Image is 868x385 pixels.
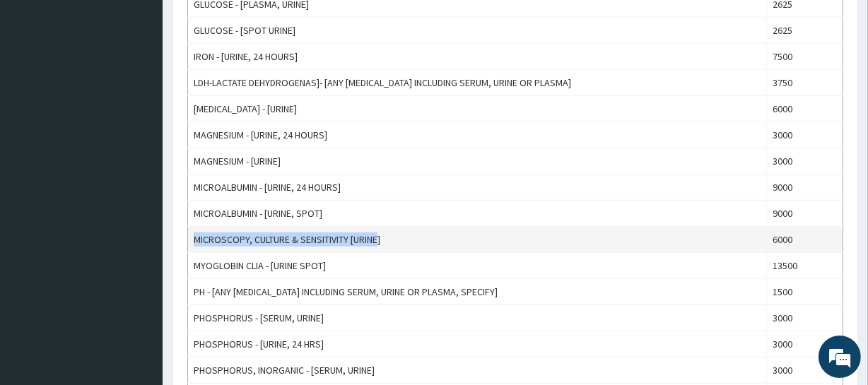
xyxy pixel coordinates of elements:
[766,253,843,279] td: 13500
[232,7,266,41] div: Minimize live chat window
[766,122,843,148] td: 3000
[188,122,767,148] td: MAGNESIUM - [URINE, 24 HOURS]
[766,357,843,384] td: 3000
[766,331,843,357] td: 3000
[188,201,767,227] td: MICROALBUMIN - [URINE, SPOT]
[766,279,843,305] td: 1500
[766,70,843,96] td: 3750
[7,244,269,294] textarea: Type your message and hit 'Enter'
[74,79,237,97] div: Chat with us now
[188,279,767,305] td: PH - [ANY [MEDICAL_DATA] INCLUDING SERUM, URINE OR PLASMA, SPECIFY]
[188,227,767,253] td: MICROSCOPY, CULTURE & SENSITIVITY [URINE]
[188,44,767,70] td: IRON - [URINE, 24 HOURS]
[766,18,843,44] td: 2625
[188,70,767,96] td: LDH-LACTATE DEHYDROGENAS]- [ANY [MEDICAL_DATA] INCLUDING SERUM, URINE OR PLASMA]
[766,148,843,174] td: 3000
[766,174,843,201] td: 9000
[766,44,843,70] td: 7500
[188,305,767,331] td: PHOSPHORUS - [SERUM, URINE]
[766,201,843,227] td: 9000
[188,148,767,174] td: MAGNESIUM - [URINE]
[188,331,767,357] td: PHOSPHORUS - [URINE, 24 HRS]
[188,253,767,279] td: MYOGLOBIN CLIA - [URINE SPOT]
[82,107,195,250] span: We're online!
[766,96,843,122] td: 6000
[766,227,843,253] td: 6000
[188,174,767,201] td: MICROALBUMIN - [URINE, 24 HOURS]
[766,305,843,331] td: 3000
[188,18,767,44] td: GLUCOSE - [SPOT URINE]
[188,357,767,384] td: PHOSPHORUS, INORGANIC - [SERUM, URINE]
[188,96,767,122] td: [MEDICAL_DATA] - [URINE]
[26,71,57,106] img: d_794563401_company_1708531726252_794563401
